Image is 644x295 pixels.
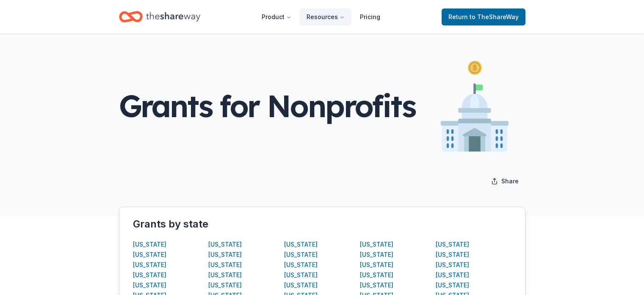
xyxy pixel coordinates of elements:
button: [US_STATE] [133,280,166,290]
button: [US_STATE] [436,239,469,250]
button: [US_STATE] [133,250,166,260]
button: [US_STATE] [208,239,242,250]
a: Returnto TheShareWay [442,8,525,25]
button: Resources [300,8,351,25]
button: [US_STATE] [208,260,242,270]
span: Share [501,176,519,186]
button: [US_STATE] [360,260,393,270]
button: [US_STATE] [284,280,318,290]
button: [US_STATE] [208,270,242,280]
button: [US_STATE] [436,250,469,260]
span: to TheShareWay [470,13,519,20]
button: Share [484,173,525,190]
button: [US_STATE] [133,239,166,250]
div: Grants for Nonprofits [119,89,415,123]
img: Illustration for popular page [441,61,509,152]
button: [US_STATE] [208,280,242,290]
button: [US_STATE] [284,260,318,270]
button: [US_STATE] [284,239,318,250]
button: [US_STATE] [436,270,469,280]
button: [US_STATE] [360,280,393,290]
button: [US_STATE] [436,260,469,270]
button: [US_STATE] [284,250,318,260]
span: Return [448,12,519,22]
button: [US_STATE] [360,250,393,260]
button: [US_STATE] [133,260,166,270]
button: [US_STATE] [436,280,469,290]
a: Pricing [353,8,387,25]
div: Grants by state [133,217,511,231]
nav: Main [255,7,387,27]
button: [US_STATE] [208,250,242,260]
button: Product [255,8,298,25]
button: [US_STATE] [284,270,318,280]
button: [US_STATE] [133,270,166,280]
button: [US_STATE] [360,270,393,280]
button: [US_STATE] [360,239,393,250]
a: Home [119,7,200,27]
